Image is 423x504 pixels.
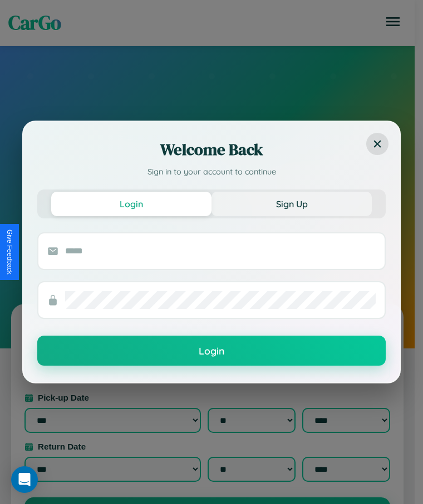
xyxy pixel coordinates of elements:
h2: Welcome Back [37,138,386,161]
button: Login [37,336,386,366]
div: Open Intercom Messenger [11,466,38,493]
p: Sign in to your account to continue [37,166,386,178]
button: Login [51,192,211,216]
div: Give Feedback [6,229,13,275]
button: Sign Up [211,192,372,216]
